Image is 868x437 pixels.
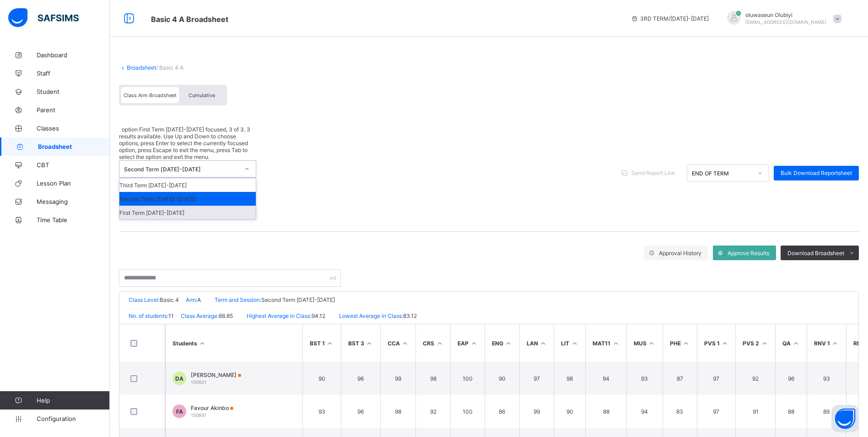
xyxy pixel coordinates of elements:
td: 90 [485,362,519,395]
span: Time Table [37,216,110,224]
th: PVS 1 [697,324,736,362]
span: Cumulative [189,92,215,98]
td: 99 [519,395,554,428]
i: Sort in Ascending Order [792,340,800,347]
span: Bulk Download Reportsheet [781,169,852,176]
i: Sort in Ascending Order [648,340,656,347]
i: Sort in Ascending Order [436,340,443,347]
td: 83 [663,395,697,428]
span: [EMAIL_ADDRESS][DOMAIN_NAME] [745,19,826,25]
i: Sort in Ascending Order [831,340,839,347]
td: 93 [807,362,846,395]
td: 100 [450,362,485,395]
span: 88.85 [219,312,233,319]
th: PHE [663,324,697,362]
span: Classes [37,125,110,132]
span: oluwaseun Olubiyi [745,11,826,18]
i: Sort in Ascending Order [326,340,334,347]
span: Messaging [37,198,110,205]
span: Class Level: [129,296,160,303]
span: 150931 [191,412,206,418]
span: session/term information [631,15,709,22]
span: A [197,296,201,303]
span: Send Report Link [631,169,675,176]
div: First Term [DATE]-[DATE] [119,206,256,219]
span: Lesson Plan [37,180,110,187]
th: PVS 2 [735,324,775,362]
td: 98 [554,362,585,395]
th: EAP [450,324,485,362]
span: Staff [37,70,110,77]
td: 96 [775,362,807,395]
span: Term and Session: [215,296,261,303]
img: safsims [8,8,79,27]
span: Second Term [DATE]-[DATE] [261,296,335,303]
div: Third Term [DATE]-[DATE] [119,178,256,192]
span: 11 [168,312,174,319]
span: Class Arm Broadsheet [124,92,177,98]
th: RNV 1 [807,324,846,362]
td: 88 [775,395,807,428]
span: Lowest Average in Class: [339,312,403,319]
span: DA [175,375,183,382]
th: CCA [380,324,416,362]
td: 92 [415,395,450,428]
td: 99 [380,362,416,395]
span: Approve Results [728,250,769,257]
th: MAT11 [585,324,626,362]
i: Sort in Ascending Order [505,340,512,347]
span: option First Term [DATE]-[DATE] focused, 3 of 3. 3 results available. Use Up and Down to choose o... [119,126,250,160]
i: Sort Ascending [199,340,206,347]
a: Broadsheet [127,64,156,71]
span: Help [37,397,109,404]
div: oluwaseunOlubiyi [718,11,846,26]
td: 87 [663,362,697,395]
span: FA [176,408,183,415]
span: / Basic 4 A [156,64,183,71]
span: Student [37,88,110,95]
td: 97 [697,395,736,428]
th: MUS [626,324,663,362]
i: Sort in Ascending Order [571,340,578,347]
td: 98 [380,395,416,428]
td: 86 [485,395,519,428]
span: Highest Average in Class: [247,312,312,319]
span: Class Arm Broadsheet [151,15,228,24]
span: Arm: [186,296,197,303]
span: CBT [37,161,110,169]
td: 96 [341,395,380,428]
td: 93 [626,362,663,395]
span: Approval History [659,250,701,257]
td: 92 [735,362,775,395]
th: QA [775,324,807,362]
th: ENG [485,324,519,362]
i: Sort in Ascending Order [760,340,768,347]
th: BST 1 [302,324,341,362]
td: 90 [554,395,585,428]
span: No. of students: [129,312,168,319]
span: 83.12 [403,312,417,319]
td: 96 [341,362,380,395]
span: Broadsheet [38,143,110,150]
th: CRS [415,324,450,362]
th: BST 3 [341,324,380,362]
span: Favour Akinbo [191,404,233,411]
span: 94.12 [312,312,325,319]
span: [PERSON_NAME] [191,371,241,378]
th: LAN [519,324,554,362]
i: Sort in Ascending Order [721,340,729,347]
div: END OF TERM [692,169,752,176]
i: Sort in Ascending Order [682,340,690,347]
td: 97 [519,362,554,395]
th: LIT [554,324,585,362]
td: 94 [585,362,626,395]
span: 150921 [191,379,206,385]
span: Parent [37,106,110,114]
td: 90 [302,362,341,395]
span: Download Broadsheet [787,250,844,257]
i: Sort in Ascending Order [366,340,373,347]
i: Sort in Ascending Order [470,340,478,347]
td: 88 [585,395,626,428]
th: Students [165,324,302,362]
span: Basic 4 [160,296,179,303]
